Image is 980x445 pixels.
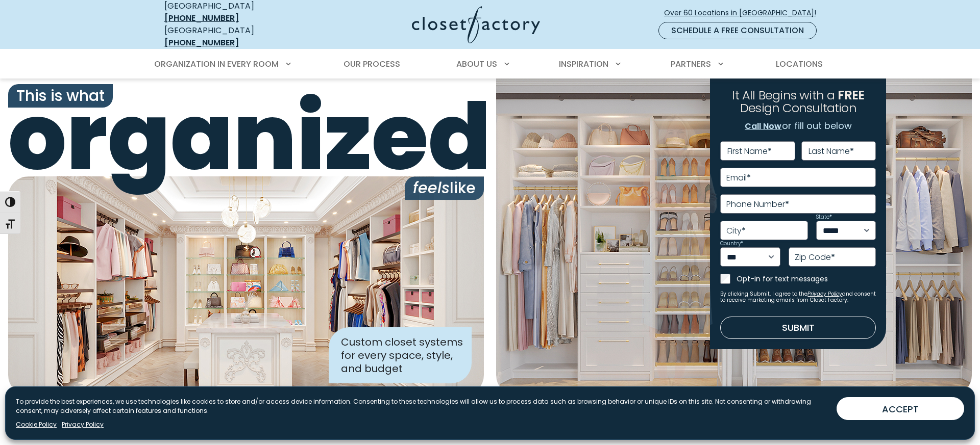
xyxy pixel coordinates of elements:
a: Privacy Policy [62,420,104,429]
div: Custom closet systems for every space, style, and budget [329,327,472,383]
a: Over 60 Locations in [GEOGRAPHIC_DATA]! [664,4,825,22]
span: Organization in Every Room [154,58,279,70]
a: Schedule a Free Consultation [658,22,817,39]
span: like [405,176,484,200]
p: To provide the best experiences, we use technologies like cookies to store and/or access device i... [16,397,828,415]
div: [GEOGRAPHIC_DATA] [164,24,312,49]
span: Partners [671,58,711,70]
span: About Us [456,58,497,70]
span: organized [8,91,484,184]
i: feels [413,177,450,199]
span: Inspiration [559,58,608,70]
nav: Primary Menu [147,50,833,78]
span: Our Process [344,58,400,70]
span: Over 60 Locations in [GEOGRAPHIC_DATA]! [664,8,824,18]
a: Cookie Policy [16,420,57,429]
span: Locations [776,58,823,70]
img: Closet Factory Logo [412,6,540,43]
a: [PHONE_NUMBER] [164,12,239,24]
button: ACCEPT [837,397,964,420]
img: Closet Factory designed closet [8,176,484,396]
a: [PHONE_NUMBER] [164,37,239,48]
